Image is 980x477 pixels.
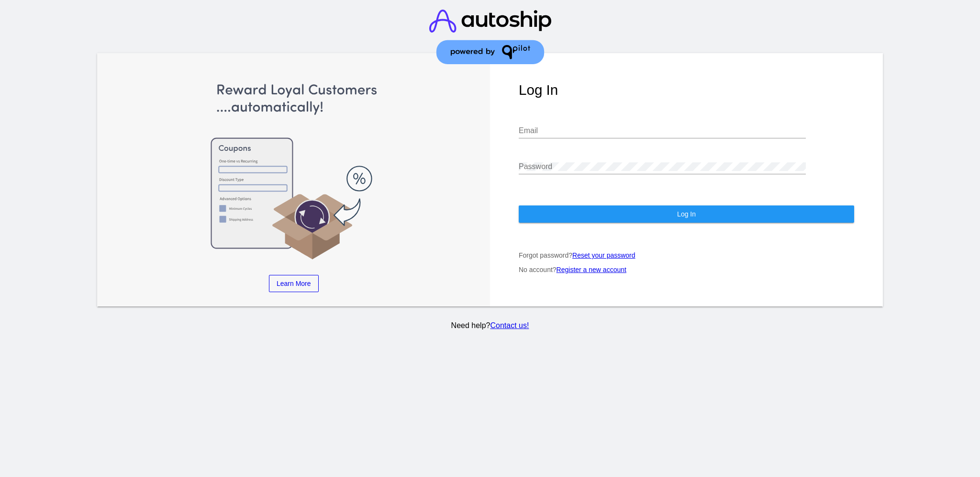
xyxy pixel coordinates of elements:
p: Need help? [95,321,885,330]
input: Email [519,126,806,135]
h1: Log In [519,82,854,98]
button: Log In [519,205,854,223]
img: Apply Coupons Automatically to Scheduled Orders with QPilot [126,82,461,261]
p: Forgot password? [519,251,854,259]
a: Learn More [269,275,319,292]
p: No account? [519,266,854,273]
a: Reset your password [572,251,635,259]
a: Register a new account [557,266,626,273]
a: Contact us! [490,321,529,329]
span: Learn More [277,280,311,287]
span: Log In [677,210,696,218]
